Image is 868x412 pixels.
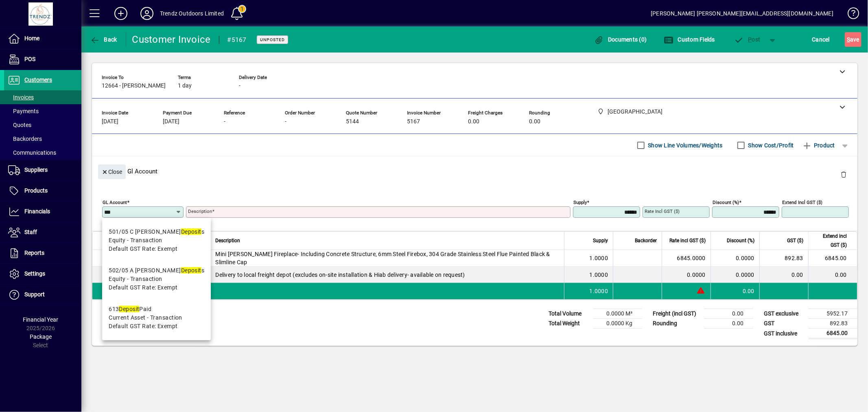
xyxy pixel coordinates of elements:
span: POS [24,56,35,62]
td: 6845.00 [809,329,857,339]
td: Total Weight [544,319,593,329]
a: Support [4,285,81,305]
mat-label: Extend incl GST ($) [782,199,822,205]
span: GST ($) [787,236,803,245]
div: 613 Paid [109,305,182,313]
span: Payments [8,108,39,114]
span: Documents (0) [594,36,647,43]
span: Customers [24,77,52,83]
td: 0.00 [711,283,759,299]
span: Custom Fields [664,36,715,43]
label: Show Line Volumes/Weights [647,141,723,149]
a: Home [4,28,81,49]
app-page-header-button: Delete [834,171,853,178]
a: POS [4,49,81,70]
span: Home [24,35,39,42]
td: 5952.17 [809,309,857,319]
td: 0.0000 [711,267,759,283]
span: 0.00 [529,118,540,125]
td: Freight (incl GST) [649,309,704,319]
span: 5144 [346,118,359,125]
button: Add [108,6,134,21]
span: Extend incl GST ($) [813,232,847,250]
td: Rounding [649,319,704,329]
span: 0.00 [468,118,479,125]
span: - [285,118,286,125]
span: Equity - Transaction [109,275,162,283]
span: [DATE] [102,118,118,125]
div: #5167 [227,33,247,46]
span: Cancel [812,33,830,46]
div: Customer Invoice [132,33,211,46]
span: Mini [PERSON_NAME] Fireplace- Including Concrete Structure, 6mm Steel Firebox, 304 Grade Stainles... [216,250,560,266]
span: Default GST Rate: Exempt [109,283,178,292]
button: Custom Fields [662,32,717,47]
span: Products [24,187,48,194]
span: Default GST Rate: Exempt [109,245,178,253]
div: [PERSON_NAME] [PERSON_NAME][EMAIL_ADDRESS][DOMAIN_NAME] [651,7,833,20]
em: Deposit [181,228,201,235]
div: 501/05 C [PERSON_NAME] s [109,228,204,236]
td: 0.00 [704,319,753,329]
span: ave [847,33,859,46]
span: Close [101,165,122,179]
span: Current Asset - Transaction [109,313,182,322]
a: Invoices [4,90,81,104]
span: Backorder [635,236,657,245]
span: 1.0000 [590,271,608,279]
em: Deposit [181,267,201,274]
span: - [239,83,241,89]
span: Supply [593,236,608,245]
td: 0.0000 [711,250,759,267]
mat-label: GL Account [103,199,127,205]
label: Show Cost/Profit [747,141,794,149]
td: 6845.00 [808,250,857,267]
mat-label: Rate incl GST ($) [645,208,680,214]
span: Discount (%) [727,236,754,245]
a: Products [4,181,81,201]
span: Reports [24,250,44,256]
button: Back [88,32,119,47]
span: - [224,118,225,125]
td: GST [760,319,809,329]
mat-label: Supply [573,199,587,205]
button: Documents (0) [592,32,649,47]
app-page-header-button: Back [81,32,126,47]
mat-label: Discount (%) [713,199,739,205]
span: Backorders [8,136,42,142]
a: Knowledge Base [842,2,858,28]
div: Trendz Outdoors Limited [160,7,224,20]
span: 1.0000 [590,287,608,295]
button: Post [730,32,765,47]
app-page-header-button: Close [96,168,128,175]
span: Communications [8,149,56,156]
td: GST exclusive [760,309,809,319]
span: Unposted [260,37,285,42]
span: [DATE] [163,118,179,125]
div: 502/05 A [PERSON_NAME] s [109,266,204,275]
span: P [748,36,752,43]
td: 0.00 [808,267,857,283]
a: Suppliers [4,160,81,180]
a: Quotes [4,118,81,132]
div: Gl Account [92,156,857,186]
span: Back [90,36,117,43]
td: 0.00 [759,267,808,283]
span: 1.0000 [590,254,608,262]
td: GST inclusive [760,329,809,339]
td: 0.0000 M³ [593,309,642,319]
span: Package [30,333,52,340]
span: Suppliers [24,167,48,173]
em: Deposit [119,306,139,312]
span: Support [24,291,45,298]
span: 12664 - [PERSON_NAME] [102,83,166,89]
button: Profile [134,6,160,21]
span: S [847,36,850,43]
a: Settings [4,264,81,284]
div: 0.0000 [667,271,706,279]
mat-option: 613 Deposit Paid [102,298,211,337]
td: 892.83 [759,250,808,267]
span: 5167 [407,118,420,125]
span: Equity - Transaction [109,236,162,245]
span: Default GST Rate: Exempt [109,322,178,331]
